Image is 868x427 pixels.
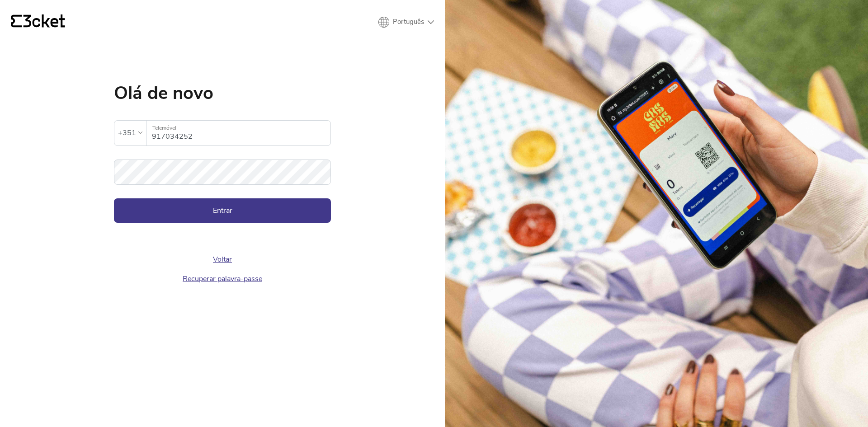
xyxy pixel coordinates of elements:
label: Telemóvel [146,121,330,136]
input: Telemóvel [152,121,330,145]
button: Entrar [114,198,331,223]
a: Recuperar palavra-passe [183,274,262,284]
div: +351 [118,126,136,140]
g: {' '} [11,15,22,28]
a: Voltar [213,254,232,264]
a: {' '} [11,14,65,30]
label: Palavra-passe [114,160,331,174]
h1: Olá de novo [114,84,331,102]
